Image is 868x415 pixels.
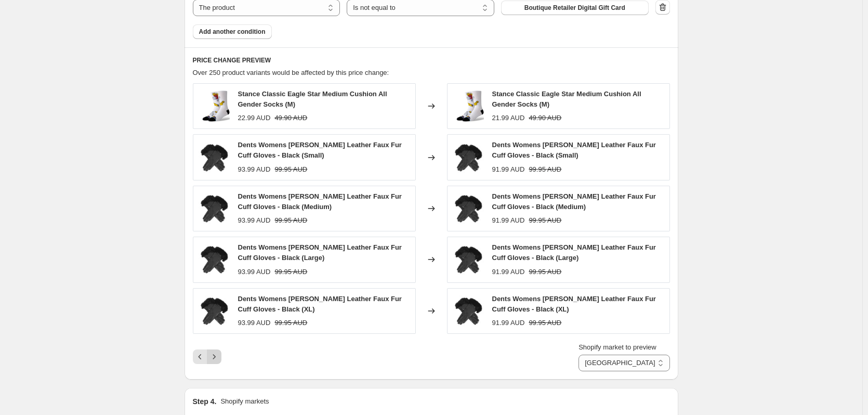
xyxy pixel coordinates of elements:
span: Dents Womens [PERSON_NAME] Leather Faux Fur Cuff Gloves - Black (Medium) [492,192,656,211]
div: 91.99 AUD [492,164,525,175]
img: 77-0019-BLK_80x.jpg [199,142,230,173]
span: Over 250 product variants would be affected by this price change: [193,69,389,76]
span: Dents Womens [PERSON_NAME] Leather Faux Fur Cuff Gloves - Black (Large) [492,243,656,262]
strike: 99.95 AUD [274,318,307,328]
div: 21.99 AUD [492,113,525,123]
strike: 99.95 AUD [529,267,561,277]
strike: 99.95 AUD [274,267,307,277]
span: Dents Womens [PERSON_NAME] Leather Faux Fur Cuff Gloves - Black (Small) [238,141,402,159]
span: Dents Womens [PERSON_NAME] Leather Faux Fur Cuff Gloves - Black (Large) [238,243,402,262]
span: Boutique Retailer Digital Gift Card [524,4,625,12]
strike: 99.95 AUD [274,215,307,226]
div: 22.99 AUD [238,113,271,123]
h6: PRICE CHANGE PREVIEW [193,56,670,64]
p: Shopify markets [220,396,269,407]
img: 77-0019-BLK_80x.jpg [453,193,484,224]
div: 91.99 AUD [492,267,525,277]
span: Dents Womens [PERSON_NAME] Leather Faux Fur Cuff Gloves - Black (Medium) [238,192,402,211]
div: 93.99 AUD [238,164,271,175]
strike: 99.95 AUD [529,164,561,175]
div: 91.99 AUD [492,318,525,328]
span: Add another condition [199,28,266,36]
img: 77-0019-BLK_80x.jpg [199,244,230,275]
strike: 49.90 AUD [529,113,561,123]
span: Stance Classic Eagle Star Medium Cushion All Gender Socks (M) [238,90,387,108]
nav: Pagination [193,349,221,364]
button: Next [207,349,221,364]
strike: 99.95 AUD [529,318,561,328]
img: 77-0019-BLK_80x.jpg [453,244,484,275]
div: 91.99 AUD [492,215,525,226]
button: Previous [193,349,207,364]
span: Dents Womens [PERSON_NAME] Leather Faux Fur Cuff Gloves - Black (Small) [492,141,656,159]
span: Dents Womens [PERSON_NAME] Leather Faux Fur Cuff Gloves - Black (XL) [492,295,656,313]
img: 77-0019-BLK_80x.jpg [199,295,230,327]
div: 93.99 AUD [238,267,271,277]
img: 77-0019-BLK_80x.jpg [453,295,484,327]
h2: Step 4. [193,396,217,407]
span: Dents Womens [PERSON_NAME] Leather Faux Fur Cuff Gloves - Black (XL) [238,295,402,313]
button: Boutique Retailer Digital Gift Card [501,1,649,15]
button: Add another condition [193,24,272,39]
span: Shopify market to preview [578,343,656,351]
div: 93.99 AUD [238,215,271,226]
img: 77-0019-BLK_80x.jpg [199,193,230,224]
img: U556D19EAG-WHT_284f1db5-37aa-4a4d-ab71-78516dce936f_80x.png [199,90,230,122]
strike: 99.95 AUD [274,164,307,175]
strike: 99.95 AUD [529,215,561,226]
img: 77-0019-BLK_80x.jpg [453,142,484,173]
div: 93.99 AUD [238,318,271,328]
span: Stance Classic Eagle Star Medium Cushion All Gender Socks (M) [492,90,641,108]
strike: 49.90 AUD [274,113,307,123]
img: U556D19EAG-WHT_284f1db5-37aa-4a4d-ab71-78516dce936f_80x.png [453,90,484,122]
